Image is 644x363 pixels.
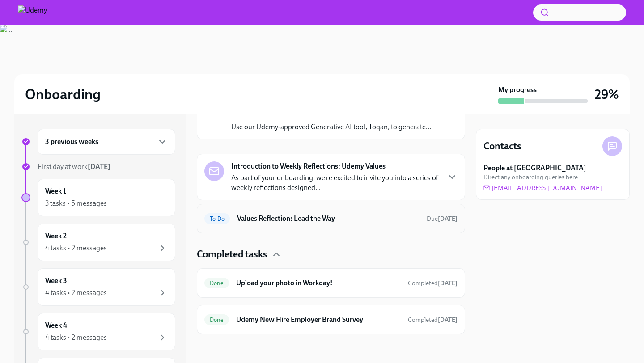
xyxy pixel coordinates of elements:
span: Done [204,280,229,287]
span: First day at work [38,162,110,171]
a: Week 24 tasks • 2 messages [21,224,175,261]
span: Completed [408,279,458,287]
div: 3 previous weeks [38,129,175,155]
span: August 18th, 2025 08:00 [427,215,458,223]
a: DoneUpload your photo in Workday!Completed[DATE] [204,276,458,290]
h6: Week 4 [45,321,67,330]
h6: 3 previous weeks [45,137,98,147]
div: 4 tasks • 2 messages [45,243,107,253]
a: DoneUdemy New Hire Employer Brand SurveyCompleted[DATE] [204,312,458,327]
a: Week 44 tasks • 2 messages [21,313,175,350]
div: 3 tasks • 5 messages [45,198,107,208]
span: Completed [408,316,458,324]
h4: Contacts [483,139,521,153]
a: Week 34 tasks • 2 messages [21,268,175,306]
h6: Week 2 [45,231,67,241]
h6: Values Reflection: Lead the Way [237,214,419,224]
div: 4 tasks • 2 messages [45,288,107,298]
h3: 29% [595,86,619,102]
strong: Introduction to Weekly Reflections: Udemy Values [231,161,386,171]
h6: Week 3 [45,276,67,286]
strong: [DATE] [88,162,110,171]
span: To Do [204,215,230,222]
a: Week 13 tasks • 5 messages [21,179,175,216]
span: Due [427,215,458,223]
h6: Upload your photo in Workday! [236,278,401,288]
span: August 15th, 2025 14:50 [408,316,458,324]
img: Udemy [18,5,47,20]
span: Done [204,317,229,323]
span: Direct any onboarding queries here [483,173,578,181]
a: First day at work[DATE] [21,162,175,172]
a: [EMAIL_ADDRESS][DOMAIN_NAME] [483,183,602,192]
h2: Onboarding [25,85,101,103]
strong: My progress [498,85,537,95]
h6: Week 1 [45,186,66,196]
strong: [DATE] [438,279,458,287]
p: Use our Udemy-approved Generative AI tool, Toqan, to generate... [231,122,431,132]
div: Completed tasks [197,248,465,261]
strong: People at [GEOGRAPHIC_DATA] [483,163,586,173]
h4: Completed tasks [197,248,267,261]
span: August 13th, 2025 09:50 [408,279,458,287]
a: To DoValues Reflection: Lead the WayDue[DATE] [204,211,458,226]
strong: [DATE] [438,215,458,223]
p: As part of your onboarding, we’re excited to invite you into a series of weekly reflections desig... [231,173,440,193]
h6: Udemy New Hire Employer Brand Survey [236,315,401,325]
strong: [DATE] [438,316,458,324]
div: 4 tasks • 2 messages [45,333,107,342]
